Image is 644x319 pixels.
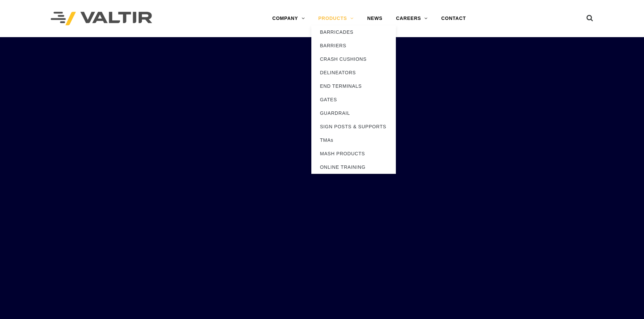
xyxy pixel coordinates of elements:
[311,12,360,25] a: PRODUCTS
[311,79,396,93] a: END TERMINALS
[311,120,396,133] a: SIGN POSTS & SUPPORTS
[311,147,396,160] a: MASH PRODUCTS
[360,12,389,25] a: NEWS
[311,106,396,120] a: GUARDRAIL
[389,12,434,25] a: CAREERS
[311,66,396,79] a: DELINEATORS
[311,39,396,52] a: BARRIERS
[311,160,396,174] a: ONLINE TRAINING
[434,12,473,25] a: CONTACT
[51,12,152,26] img: Valtir
[311,133,396,147] a: TMAs
[311,25,396,39] a: BARRICADES
[265,12,311,25] a: COMPANY
[311,52,396,66] a: CRASH CUSHIONS
[311,93,396,106] a: GATES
